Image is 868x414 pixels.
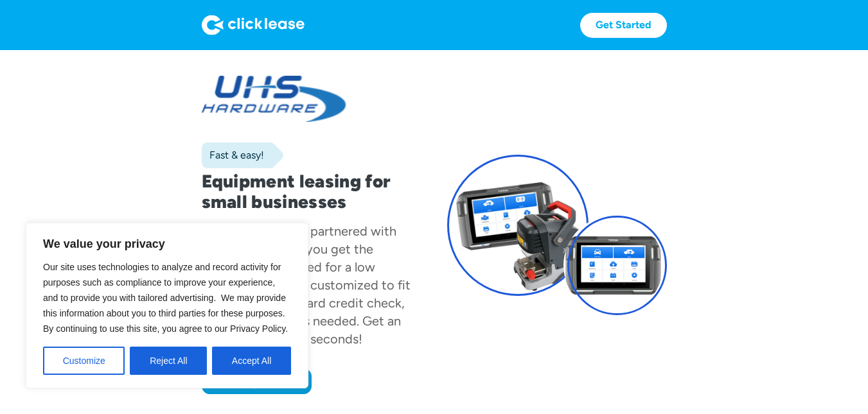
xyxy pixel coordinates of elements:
p: We value your privacy [43,236,291,252]
button: Customize [43,347,125,375]
div: We value your privacy [26,223,308,388]
h1: Equipment leasing for small businesses [202,171,421,212]
span: Our site uses technologies to analyze and record activity for purposes such as compliance to impr... [43,262,288,334]
a: Get Started [580,13,667,38]
button: Reject All [130,347,207,375]
button: Accept All [212,347,291,375]
div: Fast & easy! [202,149,264,162]
img: Logo [202,15,305,35]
